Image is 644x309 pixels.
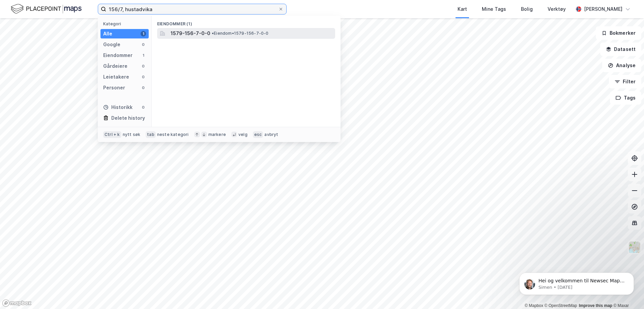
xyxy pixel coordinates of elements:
[103,84,125,92] div: Personer
[123,132,141,137] div: nytt søk
[521,5,533,13] div: Bolig
[212,31,214,36] span: •
[171,29,210,37] span: 1579-156-7-0-0
[2,299,32,307] a: Mapbox homepage
[264,132,278,137] div: avbryt
[11,3,82,15] img: logo.f888ab2527a4732fd821a326f86c7f29.svg
[482,5,506,13] div: Mine Tags
[141,42,146,47] div: 0
[628,241,641,254] img: Z
[141,63,146,69] div: 0
[525,303,543,308] a: Mapbox
[458,5,467,13] div: Kart
[103,73,129,81] div: Leietakere
[103,30,112,38] div: Alle
[152,16,341,28] div: Eiendommer (1)
[600,43,641,56] button: Datasett
[111,114,145,122] div: Delete history
[609,75,641,88] button: Filter
[584,5,622,13] div: [PERSON_NAME]
[103,62,127,70] div: Gårdeiere
[579,303,612,308] a: Improve this map
[602,59,641,72] button: Analyse
[253,131,263,138] div: esc
[146,131,156,138] div: tab
[141,74,146,80] div: 0
[208,132,226,137] div: markere
[141,31,146,36] div: 1
[212,31,269,36] span: Eiendom • 1579-156-7-0-0
[238,132,247,137] div: velg
[548,5,566,13] div: Verktøy
[141,85,146,90] div: 0
[103,103,133,111] div: Historikk
[610,91,641,105] button: Tags
[106,4,278,14] input: Søk på adresse, matrikkel, gårdeiere, leietakere eller personer
[596,26,641,40] button: Bokmerker
[103,131,121,138] div: Ctrl + k
[141,53,146,58] div: 1
[103,51,133,59] div: Eiendommer
[103,21,149,26] div: Kategori
[545,303,577,308] a: OpenStreetMap
[103,40,120,49] div: Google
[141,105,146,110] div: 0
[509,258,644,306] iframe: Intercom notifications message
[157,132,189,137] div: neste kategori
